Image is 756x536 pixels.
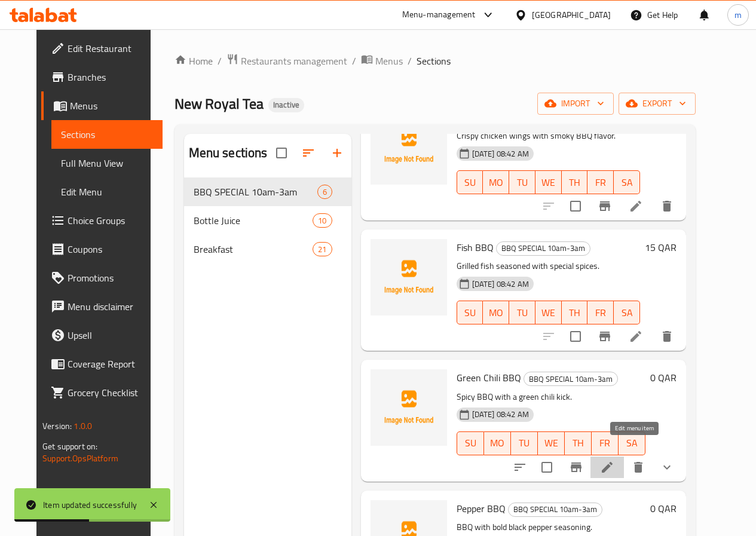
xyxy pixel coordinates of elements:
span: Version: [42,418,72,434]
nav: Menu sections [184,173,351,268]
h2: Menu sections [189,144,268,162]
button: SU [457,301,483,324]
button: TH [562,301,588,324]
span: Menus [70,99,153,113]
span: Get support on: [42,439,97,454]
button: Add section [323,139,351,167]
span: TU [516,434,533,452]
span: SA [619,174,635,191]
h6: 15 QAR [645,239,677,256]
button: export [619,93,696,115]
a: Support.OpsPlatform [42,451,118,466]
li: / [218,54,222,68]
span: Breakfast [194,242,313,256]
a: Menus [41,91,163,120]
span: Sections [61,127,153,142]
span: FR [596,434,614,452]
span: BBQ SPECIAL 10am-3am [497,241,590,255]
span: SA [619,304,635,321]
span: FR [592,174,609,191]
a: Restaurants management [227,53,347,69]
span: TU [514,174,531,191]
div: Item updated successfully [43,498,137,512]
a: Coverage Report [41,350,163,378]
p: Crispy chicken wings with smoky BBQ flavor. [457,128,640,143]
button: delete [624,453,653,482]
span: WE [540,174,557,191]
div: [GEOGRAPHIC_DATA] [532,8,611,22]
a: Promotions [41,264,163,292]
button: sort-choices [506,453,534,482]
button: SA [619,431,645,455]
a: Menu disclaimer [41,292,163,321]
a: Grocery Checklist [41,378,163,407]
button: SU [457,431,484,455]
span: Green Chili BBQ [457,369,521,387]
button: FR [587,301,614,324]
span: 21 [313,244,331,255]
li: / [352,54,356,68]
button: WE [538,431,565,455]
span: 1.0.0 [74,418,92,434]
svg: Show Choices [660,460,674,474]
button: MO [484,431,511,455]
span: New Royal Tea [175,90,264,117]
a: Edit Restaurant [41,34,163,63]
span: FR [592,304,609,321]
div: items [313,213,332,228]
button: SA [614,301,640,324]
span: MO [488,174,504,191]
button: Branch-specific-item [590,192,619,220]
button: TU [509,301,535,324]
a: Sections [51,120,163,149]
span: TH [567,174,583,191]
span: Sort sections [294,139,323,167]
span: Fish BBQ [457,238,494,256]
span: [DATE] 08:42 AM [467,278,534,290]
a: Edit menu item [629,199,643,213]
a: Choice Groups [41,206,163,235]
button: delete [653,322,681,351]
span: m [734,8,742,22]
a: Coupons [41,235,163,264]
span: import [547,96,604,111]
button: MO [483,301,509,324]
img: Fish BBQ [371,239,447,316]
span: Coverage Report [68,357,153,371]
div: BBQ SPECIAL 10am-3am [524,372,618,386]
button: FR [592,431,619,455]
span: export [628,96,686,111]
span: SU [462,174,479,191]
span: BBQ SPECIAL 10am-3am [524,372,617,386]
span: Grocery Checklist [68,385,153,400]
span: Choice Groups [68,213,153,228]
span: 10 [313,215,331,226]
a: Full Menu View [51,149,163,177]
div: Breakfast21 [184,235,351,264]
a: Upsell [41,321,163,350]
div: Inactive [268,98,304,112]
span: MO [488,304,504,321]
a: Menus [361,53,403,69]
span: Menus [375,54,403,68]
a: Home [175,54,213,68]
span: Restaurants management [241,54,347,68]
h6: 0 QAR [650,500,677,517]
a: Edit Menu [51,177,163,206]
img: Chicken Wings [371,108,447,185]
span: Full Menu View [61,156,153,170]
button: TH [562,170,588,194]
div: BBQ SPECIAL 10am-3am [194,185,317,199]
div: BBQ SPECIAL 10am-3am6 [184,177,351,206]
span: SA [623,434,641,452]
p: BBQ with bold black pepper seasoning. [457,520,645,535]
button: WE [535,301,562,324]
span: Sections [417,54,451,68]
a: Branches [41,63,163,91]
span: Edit Restaurant [68,41,153,56]
button: show more [653,453,681,482]
span: Inactive [268,100,304,110]
span: TH [570,434,587,452]
button: Branch-specific-item [590,322,619,351]
span: Menu disclaimer [68,299,153,314]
